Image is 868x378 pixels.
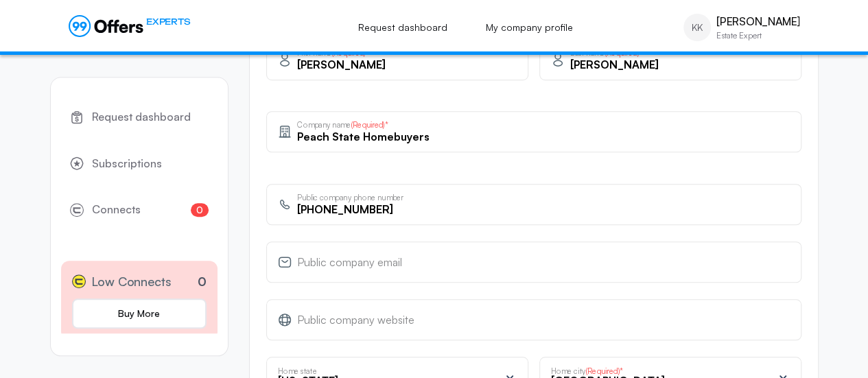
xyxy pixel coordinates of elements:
p: Home state [278,367,317,375]
p: Home city [551,367,623,375]
p: Company name [297,121,388,128]
span: Low Connects [91,272,172,292]
p: Estate Expert [716,32,799,40]
a: EXPERTS [69,15,190,37]
a: My company profile [471,12,588,43]
span: (Required)* [585,366,623,375]
p: 0 [198,272,207,291]
span: Connects [92,201,141,219]
span: Subscriptions [92,155,162,173]
a: Request dashboard [61,99,218,135]
span: Request dashboard [92,108,191,126]
a: Buy More [72,298,207,329]
span: (Required)* [351,120,388,130]
a: Subscriptions [61,146,218,182]
a: Connects0 [61,192,218,228]
span: KK [692,21,703,34]
span: 0 [191,203,209,217]
a: Request dashboard [343,12,462,43]
span: EXPERTS [146,15,190,28]
p: [PERSON_NAME] [716,15,799,28]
